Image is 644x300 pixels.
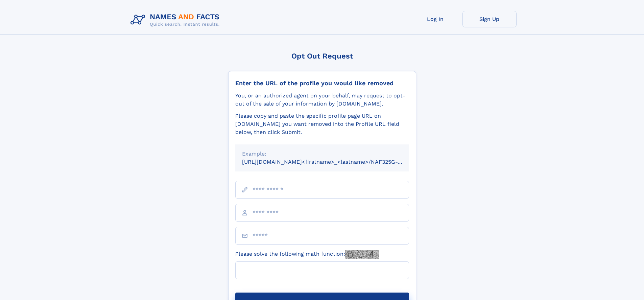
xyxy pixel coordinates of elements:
[242,150,402,158] div: Example:
[128,11,225,29] img: Logo Names and Facts
[408,11,462,27] a: Log In
[228,52,416,60] div: Opt Out Request
[235,92,409,108] div: You, or an authorized agent on your behalf, may request to opt-out of the sale of your informatio...
[235,79,409,87] div: Enter the URL of the profile you would like removed
[462,11,517,27] a: Sign Up
[235,250,379,259] label: Please solve the following math function:
[235,112,409,136] div: Please copy and paste the specific profile page URL on [DOMAIN_NAME] you want removed into the Pr...
[242,159,422,165] small: [URL][DOMAIN_NAME]<firstname>_<lastname>/NAF325G-xxxxxxxx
